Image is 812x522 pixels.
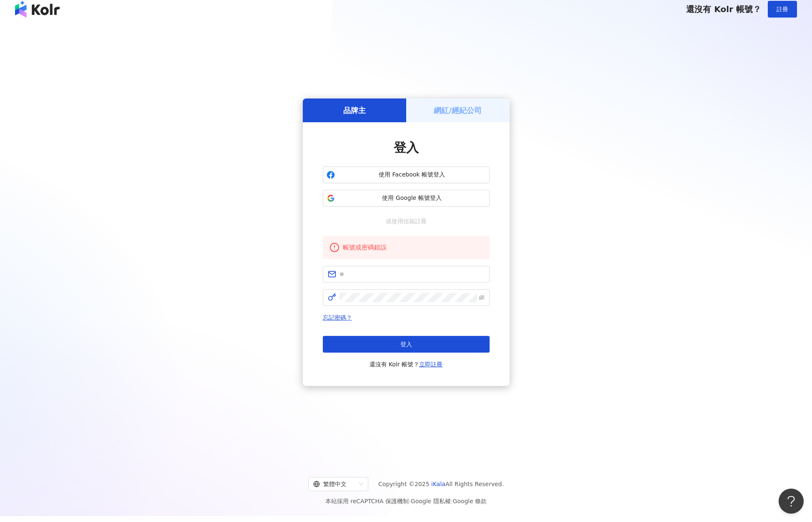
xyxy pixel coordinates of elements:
button: 登入 [323,336,490,353]
button: 使用 Facebook 帳號登入 [323,166,490,183]
span: 使用 Google 帳號登入 [338,194,486,202]
a: 立即註冊 [419,361,442,368]
span: 本站採用 reCAPTCHA 保護機制 [325,496,487,506]
a: 忘記密碼？ [323,314,352,321]
h5: 品牌主 [343,105,366,116]
button: 使用 Google 帳號登入 [323,190,490,207]
h5: 網紅/經紀公司 [434,105,482,116]
span: Copyright © 2025 All Rights Reserved. [378,479,504,489]
a: iKala [431,481,445,487]
span: eye-invisible [479,295,485,300]
div: 繁體中文 [313,477,356,491]
div: 帳號或密碼錯誤 [343,242,483,252]
span: 註冊 [777,6,788,13]
button: 註冊 [768,1,797,18]
span: | [409,498,411,504]
img: logo [15,1,60,18]
span: 或使用信箱註冊 [380,217,432,226]
span: 登入 [400,341,412,348]
span: 還沒有 Kolr 帳號？ [370,359,443,369]
span: 使用 Facebook 帳號登入 [338,171,486,179]
span: 登入 [394,140,419,155]
a: Google 條款 [453,498,487,504]
iframe: Help Scout Beacon - Open [779,489,804,514]
span: 還沒有 Kolr 帳號？ [686,4,761,14]
span: | [451,498,453,504]
a: Google 隱私權 [411,498,451,504]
